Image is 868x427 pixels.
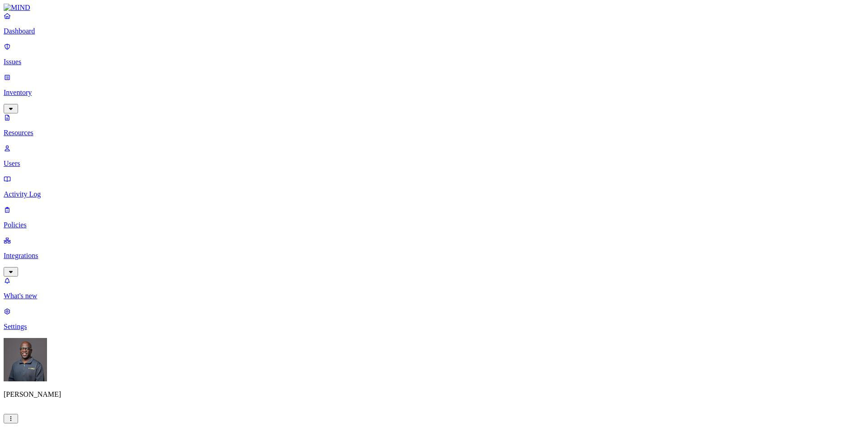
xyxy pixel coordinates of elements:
[4,277,864,300] a: What's new
[4,4,864,12] a: MIND
[4,129,864,137] p: Resources
[4,113,864,137] a: Resources
[4,206,864,229] a: Policies
[4,4,30,12] img: MIND
[4,390,864,399] p: [PERSON_NAME]
[4,221,864,229] p: Policies
[4,175,864,198] a: Activity Log
[4,42,864,66] a: Issues
[4,160,864,168] p: Users
[4,58,864,66] p: Issues
[4,27,864,35] p: Dashboard
[4,73,864,112] a: Inventory
[4,144,864,168] a: Users
[4,307,864,331] a: Settings
[4,89,864,97] p: Inventory
[4,236,864,275] a: Integrations
[4,190,864,198] p: Activity Log
[4,292,864,300] p: What's new
[4,338,47,381] img: Gregory Thomas
[4,252,864,260] p: Integrations
[4,323,864,331] p: Settings
[4,12,864,35] a: Dashboard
